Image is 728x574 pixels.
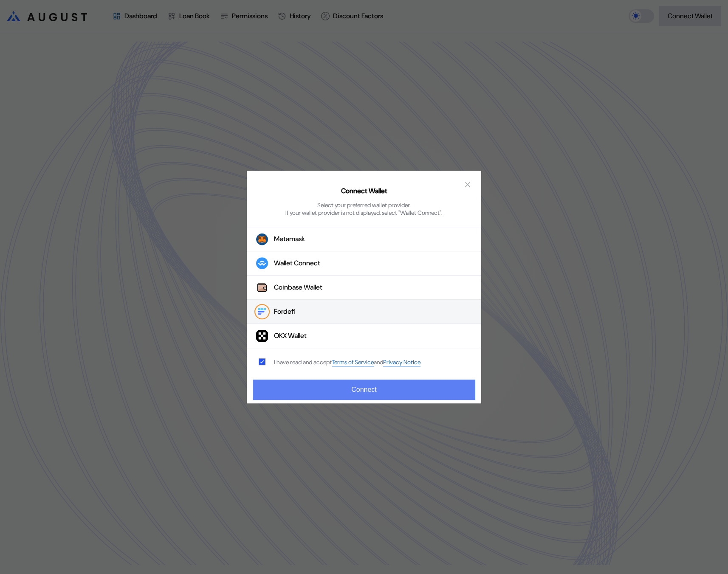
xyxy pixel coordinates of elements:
div: OKX Wallet [274,332,307,340]
div: Coinbase Wallet [274,283,322,292]
button: Connect [253,380,475,400]
button: FordefiFordefi [247,300,481,324]
div: Fordefi [274,307,295,316]
button: OKX WalletOKX Wallet [247,324,481,348]
div: Wallet Connect [274,259,320,268]
img: OKX Wallet [256,330,268,342]
img: Fordefi [256,306,268,318]
div: Metamask [274,235,305,244]
div: Select your preferred wallet provider. [317,201,411,209]
button: close modal [461,177,474,191]
div: I have read and accept . [274,358,422,366]
div: If your wallet provider is not displayed, select "Wallet Connect". [285,209,443,217]
a: Privacy Notice [383,358,420,366]
button: Metamask [247,227,481,251]
button: Wallet Connect [247,251,481,276]
span: and [374,359,383,366]
button: Coinbase WalletCoinbase Wallet [247,276,481,300]
a: Terms of Service [332,358,374,366]
h2: Connect Wallet [341,187,387,196]
img: Coinbase Wallet [256,281,268,293]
